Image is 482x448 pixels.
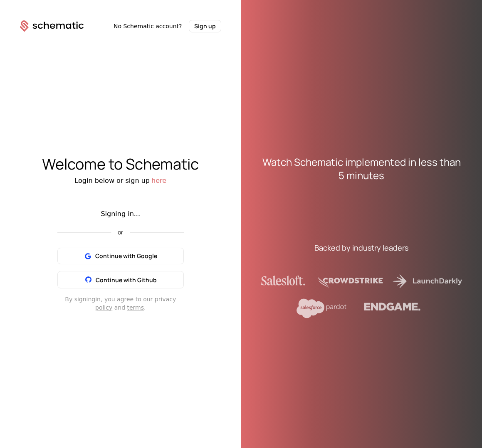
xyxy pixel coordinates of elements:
span: or [111,229,130,235]
button: Continue with Github [57,271,184,288]
div: Signing in... [57,209,184,219]
button: Sign up [189,20,221,32]
span: Continue with Google [95,252,157,260]
a: terms [127,304,144,311]
div: Backed by industry leaders [314,242,408,254]
a: policy [95,304,112,311]
button: Continue with Google [57,248,184,264]
span: No Schematic account? [114,22,182,30]
button: here [151,176,166,186]
div: By signing in , you agree to our privacy and . [57,295,184,312]
span: Continue with Github [96,276,157,284]
div: Watch Schematic implemented in less than 5 minutes [261,155,462,182]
